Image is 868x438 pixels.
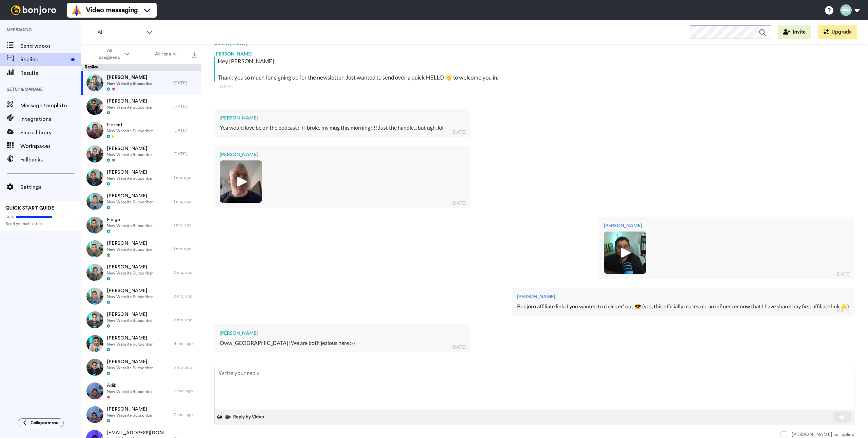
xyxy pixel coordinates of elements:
div: [DATE] [218,83,850,90]
span: Settings [20,183,81,191]
div: [PERSON_NAME] [220,330,465,336]
div: [DATE] [451,129,466,135]
span: New Website Subscriber [107,365,153,371]
img: ic_play_thick.png [232,172,250,191]
span: Replies [20,56,68,64]
span: Fallbacks [20,156,81,164]
div: 1 mo. ago [174,222,197,228]
span: New Website Subscriber [107,413,153,418]
img: e331bb5b-62d0-410d-ac39-27aee93122fc-thumb.jpg [86,335,103,352]
img: 9c075419-7f5a-4a4f-886a-322c9d60562d-thumb.jpg [86,240,103,257]
img: e62c773e-61ba-47ee-b428-73b9e03ee638-thumb.jpg [220,160,262,203]
div: [DATE] [835,307,850,314]
div: [PERSON_NAME] [220,151,465,158]
div: Oww [GEOGRAPHIC_DATA]! We are both jealous here :-) [220,339,465,347]
a: [PERSON_NAME]New Website Subscriber1 mo. ago [81,166,201,190]
a: [PERSON_NAME]New Website Subscriber[DATE] [81,142,201,166]
button: Upgrade [818,25,857,39]
img: 5503c079-8434-43eb-b459-1195c101dd54-thumb.jpg [86,311,103,328]
span: Results [20,69,81,77]
button: Collapse menu [18,418,64,427]
span: [EMAIL_ADDRESS][DOMAIN_NAME] [106,430,170,436]
span: Integrations [20,115,81,123]
span: Florent [107,122,153,128]
div: 1 mo. ago [174,175,197,180]
div: [PERSON_NAME] [604,222,849,229]
a: AdibNew Website Subscriber7 mo. ago [81,379,201,403]
span: New Website Subscriber [107,389,153,394]
img: 959aad5c-536e-47b8-b17d-509b4e31d035-thumb.jpg [86,146,103,162]
img: 585420a9-613e-4858-aea9-50c60ace9d18-thumb.jpg [86,217,103,234]
img: c4965c2b-0330-4603-9b6c-f50cb49e8353-thumb.jpg [86,169,103,186]
div: [DATE] [835,271,850,278]
span: Collapse menu [31,420,58,425]
span: [PERSON_NAME] [107,335,153,342]
span: 60% [5,214,14,220]
div: Bonjoro affiliate link if you wanted to check er' out 😎 (yes, this officially makes me an influen... [517,303,849,310]
span: All assignees [96,47,123,61]
a: FringeNew Website Subscriber1 mo. ago [81,213,201,237]
img: ic_play_thick.png [616,243,634,262]
a: [PERSON_NAME]New Website Subscriber2 mo. ago [81,308,201,332]
a: FlorentNew Website Subscriber[DATE] [81,118,201,142]
img: bj-logo-header-white.svg [8,5,59,15]
img: a4324bef-ccf0-445d-acb0-1e057108b21c-thumb.jpg [604,232,646,274]
div: [PERSON_NAME] [214,47,854,57]
a: [PERSON_NAME]New Website Subscriber1 mo. ago [81,237,201,261]
img: vm-color.svg [71,5,82,16]
span: New Website Subscriber [107,81,153,86]
span: New Website Subscriber [107,342,153,347]
span: [PERSON_NAME] [107,406,153,413]
span: Message template [20,102,81,110]
div: 1 mo. ago [174,246,197,251]
span: All [97,28,143,37]
span: [PERSON_NAME] [107,358,153,365]
a: [PERSON_NAME]New Website Subscriber7 mo. ago [81,403,201,426]
a: [PERSON_NAME]New Website Subscriber2 mo. ago [81,284,201,308]
img: b9fa4640-5485-4dbf-b5a3-791626b9fa47-thumb.jpg [86,264,103,281]
a: [PERSON_NAME]New Website Subscriber1 mo. ago [81,190,201,213]
img: c402eea5-0f11-4168-99c4-077d7eae0448-thumb.jpg [86,122,103,139]
div: 1 mo. ago [174,199,197,204]
span: New Website Subscriber [107,128,153,134]
a: [PERSON_NAME]New Website Subscriber5 mo. ago [81,355,201,379]
div: 7 mo. ago [174,388,197,394]
span: [PERSON_NAME] [107,145,153,152]
div: [DATE] [451,200,466,206]
div: [DATE] [174,80,197,86]
img: send-white.svg [839,414,846,420]
span: Workspaces [20,142,81,150]
div: [DATE] [174,104,197,109]
a: [PERSON_NAME]New Website Subscriber[DATE] [81,71,201,95]
span: [PERSON_NAME] [107,74,153,81]
span: Adib [107,382,153,389]
div: [PERSON_NAME] as replied [791,431,854,438]
div: [DATE] [174,151,197,157]
div: 2 mo. ago [174,317,197,323]
div: Replies [81,64,201,71]
span: QUICK START GUIDE [5,206,54,211]
span: New Website Subscriber [107,318,153,323]
img: f2158218-c32b-4a80-839b-1d30bb1dcfd9-thumb.jpg [86,406,103,423]
span: New Website Subscriber [107,176,153,181]
span: [PERSON_NAME] [107,264,153,270]
img: 9c7e2386-6b89-4dd9-8921-1ef39b6a9a21-thumb.jpg [86,74,103,91]
span: New Website Subscriber [107,152,153,157]
img: 50747171-86ad-49b8-9a71-742277f40cb7-thumb.jpg [86,359,103,376]
a: [PERSON_NAME]New Website Subscriber[DATE] [81,95,201,118]
a: [PERSON_NAME]New Website Subscriber2 mo. ago [81,261,201,284]
div: [DATE] [174,128,197,133]
img: 4fbd9324-7db7-452b-8458-8b83784c6b94-thumb.jpg [86,382,103,399]
img: 48dc751e-15e4-4b40-a70b-fde4ee43a450-thumb.jpg [86,288,103,305]
div: 7 mo. ago [174,412,197,417]
a: [PERSON_NAME]New Website Subscriber4 mo. ago [81,332,201,355]
span: Send yourself a test [5,221,76,226]
div: [DATE] [451,344,466,350]
span: Send videos [20,42,81,50]
span: Fringe [107,216,153,223]
div: [PERSON_NAME] [220,114,465,121]
div: [PERSON_NAME] [517,293,849,300]
button: All assignees [83,45,142,64]
span: [PERSON_NAME] [107,311,153,318]
span: [PERSON_NAME] [107,169,153,176]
